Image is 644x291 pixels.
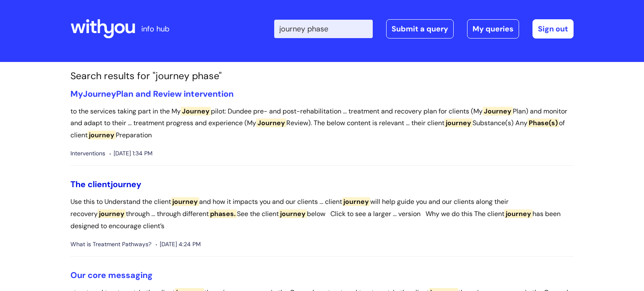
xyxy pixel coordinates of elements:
span: Journey [256,118,286,127]
span: What is Treatment Pathways? [70,239,151,250]
p: info hub [141,22,169,36]
h1: Search results for "journey phase" [70,70,574,82]
p: to the services taking part in the My pilot: Dundee pre- and post-rehabilitation ... treatment an... [70,106,574,142]
span: journey [342,197,370,206]
span: Journey [483,107,513,116]
span: Phase(s) [527,118,559,127]
a: Our core messaging [70,270,153,281]
span: journey [444,118,473,127]
div: | - [274,19,574,39]
a: Sign out [532,19,574,39]
span: journey [98,209,126,218]
input: Search [274,20,373,38]
span: Journey [83,88,116,99]
span: journey [111,179,141,190]
span: Journey [181,107,211,116]
span: journey [279,209,307,218]
span: Interventions [70,148,105,159]
span: phases. [209,209,237,218]
span: journey [504,209,532,218]
a: MyJourneyPlan and Review intervention [70,88,234,99]
span: journey [171,197,199,206]
a: My queries [467,19,519,39]
span: [DATE] 1:34 PM [109,148,153,159]
span: [DATE] 4:24 PM [156,239,201,250]
span: journey [88,131,116,139]
a: The clientjourney [70,179,141,190]
p: Use this to Understand the client and how it impacts you and our clients ... client will help gui... [70,196,574,232]
a: Submit a query [386,19,454,39]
